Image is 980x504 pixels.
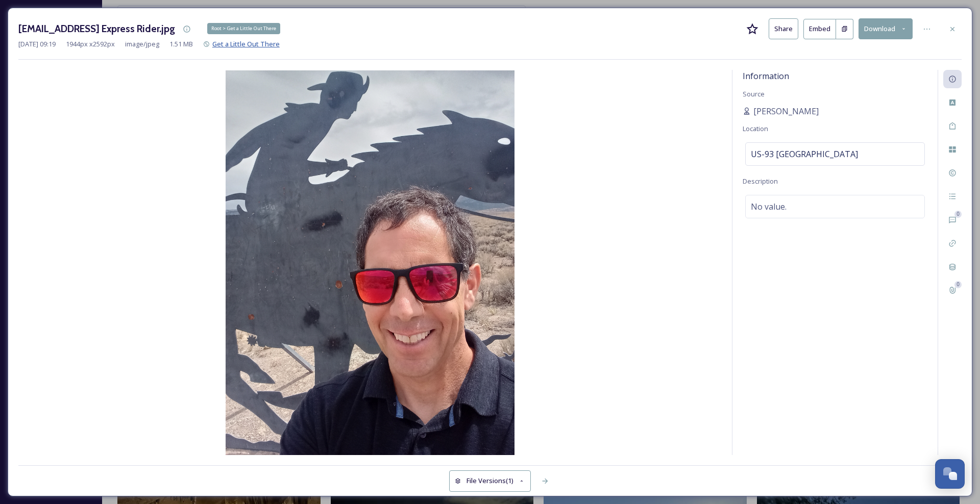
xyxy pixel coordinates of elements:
span: US-93 [GEOGRAPHIC_DATA] [751,148,858,160]
span: Location [743,124,768,133]
img: cnsmeh%40yahoo.com-Pony%20Express%20Rider.jpg [18,70,722,455]
span: image/jpeg [125,39,159,49]
span: Description [743,177,778,186]
button: Open Chat [935,459,965,489]
span: [PERSON_NAME] [753,105,819,117]
div: 0 [954,211,962,218]
span: [DATE] 09:19 [18,39,56,49]
h3: [EMAIL_ADDRESS] Express Rider.jpg [18,21,175,36]
button: File Versions(1) [449,470,531,491]
span: 1944 px x 2592 px [66,39,115,49]
button: Embed [803,19,836,39]
div: 0 [954,281,962,288]
span: Information [743,70,789,82]
span: 1.51 MB [169,39,193,49]
span: No value. [751,200,787,213]
button: Download [859,18,913,39]
button: Share [769,18,798,39]
span: Get a Little Out There [212,39,280,48]
span: Source [743,89,765,98]
div: Root > Get a Little Out There [207,23,280,34]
